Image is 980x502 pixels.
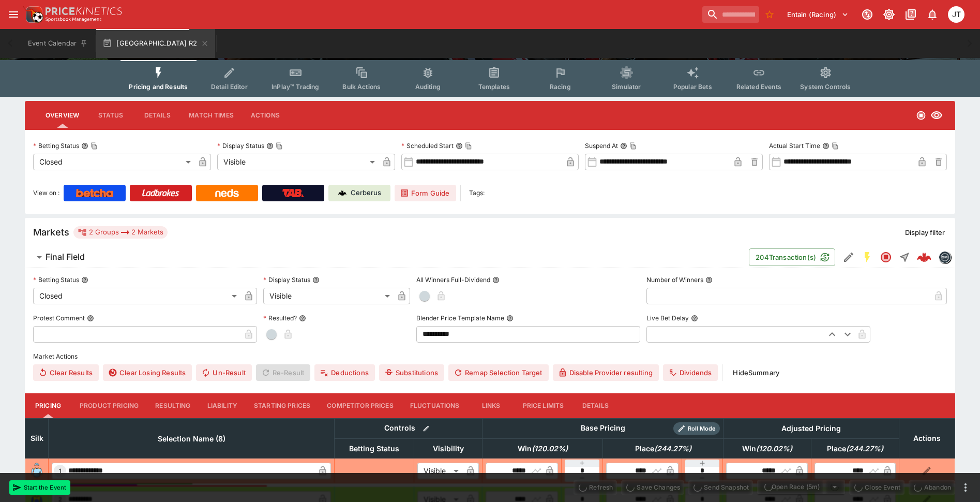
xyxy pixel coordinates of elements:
[266,142,274,150] button: Display StatusCopy To Clipboard
[880,5,898,24] button: Toggle light/dark mode
[901,5,920,24] button: Documentation
[419,422,433,435] button: Bulk edit
[342,83,381,91] span: Bulk Actions
[335,418,483,438] th: Controls
[465,142,472,150] button: Copy To Clipboard
[917,250,931,264] div: 940f936f-43c1-47de-bdfe-e528b4d58b4d
[572,393,619,418] button: Details
[351,188,381,198] p: Cerberus
[276,142,283,150] button: Copy To Clipboard
[930,109,943,122] svg: Visible
[684,424,720,433] span: Roll Mode
[4,5,23,24] button: open drawer
[456,142,463,150] button: Scheduled StartCopy To Clipboard
[417,463,462,479] div: Visible
[147,393,199,418] button: Resulting
[81,142,88,150] button: Betting StatusCopy To Clipboard
[914,247,934,268] a: 940f936f-43c1-47de-bdfe-e528b4d58b4d
[948,6,964,23] div: Josh Tanner
[9,480,70,495] button: Start the Event
[761,6,778,23] button: No Bookmarks
[781,6,855,23] button: Select Tenant
[263,314,297,322] p: Resulted?
[87,315,94,322] button: Protest Comment
[81,276,88,284] button: Betting Status
[328,185,390,201] a: Cerberus
[585,141,618,150] p: Suspend At
[338,442,411,455] span: Betting Status
[629,142,637,150] button: Copy To Clipboard
[282,189,304,197] img: TabNZ
[312,276,320,284] button: Display Status
[624,442,703,455] span: Place(244.27%)
[959,481,972,494] button: more
[899,224,951,241] button: Display filter
[532,442,568,455] em: ( 120.02 %)
[492,276,500,284] button: All Winners Full-Dividend
[33,275,79,284] p: Betting Status
[395,185,456,201] a: Form Guide
[646,314,689,322] p: Live Bet Delay
[134,103,180,128] button: Details
[299,315,306,322] button: Resulted?
[620,142,627,150] button: Suspend AtCopy To Clipboard
[103,364,192,381] button: Clear Losing Results
[506,442,579,455] span: Win(120.02%)
[858,5,877,24] button: Connected to PK
[120,60,859,97] div: Event type filters
[199,393,246,418] button: Liability
[880,251,892,263] svg: Closed
[577,422,629,435] div: Base Pricing
[33,154,194,170] div: Closed
[757,480,845,494] div: split button
[76,189,113,197] img: Betcha
[416,275,490,284] p: All Winners Full-Dividend
[939,251,951,263] div: betmakers
[46,7,122,15] img: PriceKinetics
[33,185,59,201] label: View on :
[899,418,955,458] th: Actions
[71,393,147,418] button: Product Pricing
[515,393,572,418] button: Price Limits
[877,248,895,267] button: Closed
[469,185,485,201] label: Tags:
[246,393,319,418] button: Starting Prices
[217,154,379,170] div: Visible
[923,5,942,24] button: Notifications
[256,364,310,381] span: Re-Result
[421,442,475,455] span: Visibility
[415,83,441,91] span: Auditing
[28,463,45,479] img: runner 1
[448,364,549,381] button: Remap Selection Target
[215,189,238,197] img: Neds
[478,83,510,91] span: Templates
[816,442,895,455] span: Place(244.27%)
[858,248,877,267] button: SGM Enabled
[917,250,931,264] img: logo-cerberus--red.svg
[129,83,188,91] span: Pricing and Results
[550,83,571,91] span: Racing
[23,4,43,25] img: PriceKinetics Logo
[33,349,947,364] label: Market Actions
[800,83,851,91] span: System Controls
[673,83,712,91] span: Popular Bets
[691,315,698,322] button: Live Bet Delay
[654,442,691,455] em: ( 244.27 %)
[553,364,659,381] button: Disable Provider resulting
[895,248,914,267] button: Straight
[663,364,718,381] button: Dividends
[37,103,87,128] button: Overview
[916,110,926,121] svg: Closed
[846,442,883,455] em: ( 244.27 %)
[91,142,98,150] button: Copy To Clipboard
[731,442,804,455] span: Win(120.02%)
[46,252,85,262] h6: Final Field
[196,364,251,381] button: Un-Result
[263,288,394,304] div: Visible
[33,314,85,322] p: Protest Comment
[33,226,69,238] h5: Markets
[832,142,839,150] button: Copy To Clipboard
[612,83,641,91] span: Simulator
[33,288,240,304] div: Closed
[401,141,454,150] p: Scheduled Start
